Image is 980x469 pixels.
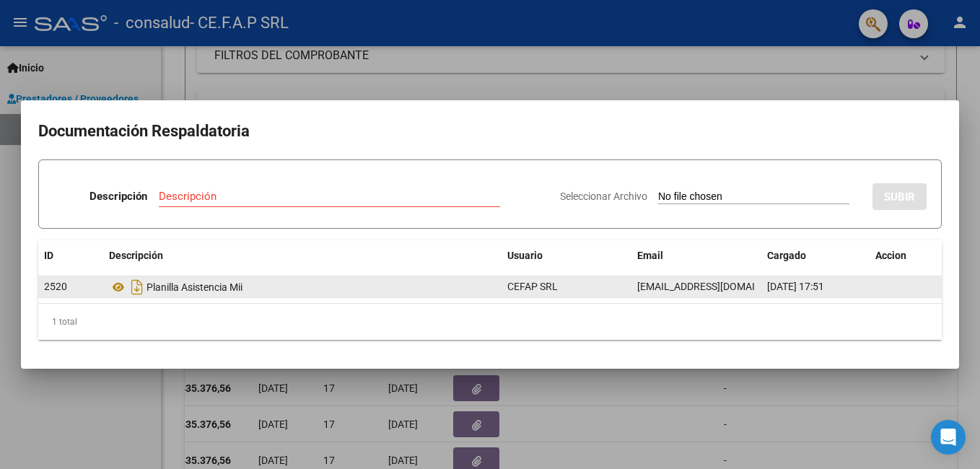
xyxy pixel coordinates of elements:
div: Open Intercom Messenger [931,420,966,455]
h2: Documentación Respaldatoria [38,118,942,145]
span: Usuario [507,250,543,261]
p: Descripción [89,188,147,205]
i: Descargar documento [128,276,146,299]
datatable-header-cell: Usuario [502,240,631,271]
button: SUBIR [872,183,927,210]
span: CEFAP SRL [507,281,558,292]
span: 2520 [44,281,67,292]
span: Email [637,250,663,261]
datatable-header-cell: Descripción [103,240,502,271]
datatable-header-cell: Email [631,240,761,271]
span: Seleccionar Archivo [560,190,647,202]
div: 1 total [38,304,942,340]
span: SUBIR [884,190,915,203]
span: Accion [875,250,906,261]
span: Cargado [767,250,806,261]
datatable-header-cell: ID [38,240,103,271]
datatable-header-cell: Cargado [761,240,870,271]
span: Descripción [109,250,163,261]
span: ID [44,250,53,261]
div: Planilla Asistencia Mii [109,276,496,299]
datatable-header-cell: Accion [870,240,942,271]
span: [EMAIL_ADDRESS][DOMAIN_NAME] [637,281,797,292]
span: [DATE] 17:51 [767,281,824,292]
